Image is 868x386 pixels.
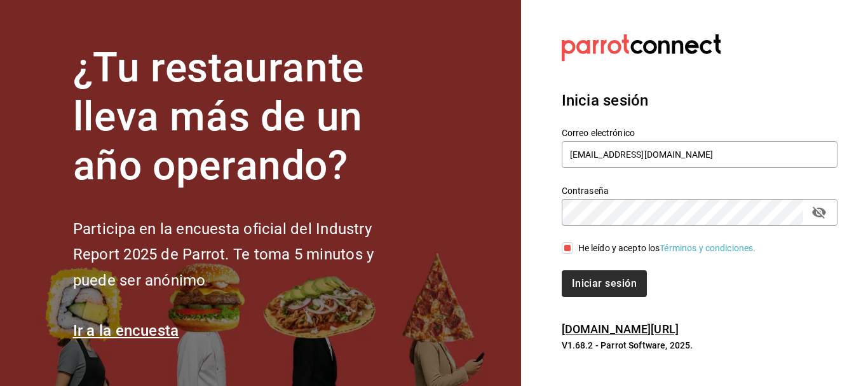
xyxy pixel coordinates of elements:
[578,242,756,255] div: He leído y acepto los
[562,186,837,195] label: Contraseña
[562,128,837,137] label: Correo electrónico
[73,322,179,340] a: Ir a la encuesta
[808,202,830,223] button: passwordField
[562,322,679,336] a: [DOMAIN_NAME][URL]
[562,141,837,168] input: Ingresa tu correo electrónico
[562,270,647,297] button: Iniciar sesión
[73,44,416,190] h1: ¿Tu restaurante lleva más de un año operando?
[73,216,416,294] h2: Participa en la encuesta oficial del Industry Report 2025 de Parrot. Te toma 5 minutos y puede se...
[562,89,837,112] h3: Inicia sesión
[562,339,837,352] p: V1.68.2 - Parrot Software, 2025.
[660,243,756,253] a: Términos y condiciones.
